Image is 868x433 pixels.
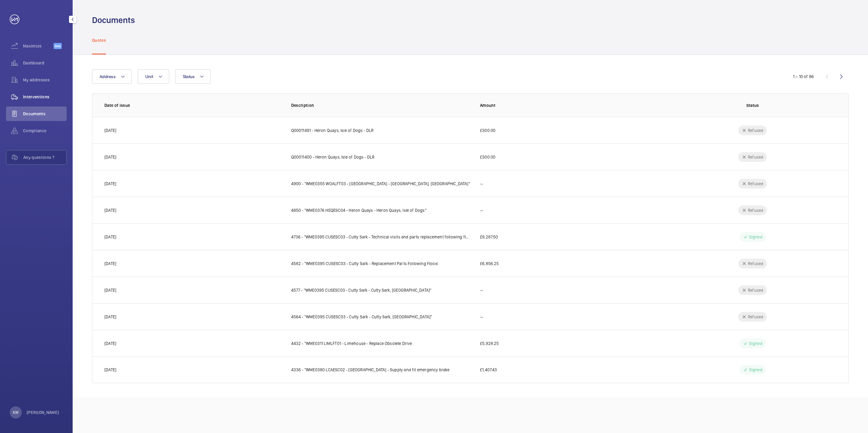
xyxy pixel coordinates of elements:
p: Q00011400 - Heron Quays, Isle of Dogs - DLR [291,154,375,160]
p: Refused [748,181,763,187]
button: Status [175,69,211,84]
span: Dashboard [23,60,67,66]
span: Interventions [23,94,67,100]
p: £300.00 [480,154,495,160]
span: Status [183,74,195,79]
p: [DATE] [104,314,116,320]
p: [DATE] [104,127,116,133]
p: [DATE] [104,340,116,346]
p: [DATE] [104,181,116,187]
p: 4577 - "WME0395 CUSESC03 - Cutty Sark - Cutty Sark, [GEOGRAPHIC_DATA]" [291,287,432,293]
p: Refused [748,314,763,320]
p: Status [669,102,837,108]
div: 1 – 10 of 86 [793,74,814,80]
p: £9,287.50 [480,234,498,240]
p: 4850 - "WME0376 HEQESC04 - Heron Quays - Heron Quays, Isle of Dogs" [291,207,426,213]
span: Address [100,74,116,79]
p: Date of issue [104,102,281,108]
p: Q00011491 - Heron Quays, Isle of Dogs - DLR [291,127,374,133]
p: [DATE] [104,154,116,160]
span: Maximize [23,43,54,49]
p: -- [480,314,483,320]
span: Beta [54,43,62,49]
p: 4736 - "WME0395 CUSESC03 - Cutty Sark - Technical visits and parts replacement following flood. [291,234,471,240]
span: Compliance [23,128,67,134]
p: £6,856.25 [480,261,499,267]
p: 4432 - "WME0311 LIMLFT01 - Limehouse - Replace Obsolete Drive [291,340,412,346]
p: Refused [748,287,763,293]
p: [DATE] [104,207,116,213]
p: £1,407.43 [480,367,497,373]
p: Quotes [92,37,106,43]
p: [DATE] [104,287,116,293]
p: 4564 - "WME0395 CUSESC03 - Cutty Sark - Cutty Sark, [GEOGRAPHIC_DATA]" [291,314,432,320]
p: Signed [749,367,762,373]
p: Refused [748,207,763,213]
p: KW [13,409,18,415]
span: Unit [145,74,153,79]
span: Documents [23,111,67,117]
p: Description [291,102,471,108]
button: Unit [138,69,169,84]
p: 4336 - "WME0380 LCAESC02 - [GEOGRAPHIC_DATA] - Supply and fit emergency brake [291,367,450,373]
p: 4900 - "WME0355 WOALFT03 - [GEOGRAPHIC_DATA] - [GEOGRAPHIC_DATA], [GEOGRAPHIC_DATA]" [291,181,470,187]
p: Refused [748,261,763,267]
p: [DATE] [104,261,116,267]
button: Address [92,69,132,84]
p: Amount [480,102,659,108]
h1: Documents [92,15,135,26]
p: Signed [749,234,762,240]
p: [PERSON_NAME] [27,409,59,415]
p: Refused [748,127,763,133]
p: -- [480,181,483,187]
span: My addresses [23,77,67,83]
p: £5,928.25 [480,340,499,346]
p: 4582 - "WME0395 CUSESC03 - Cutty Sark - Replacement Parts Following Flood. [291,261,439,267]
p: Signed [749,340,762,346]
span: Any questions ? [23,154,66,160]
p: [DATE] [104,234,116,240]
p: [DATE] [104,367,116,373]
p: £300.00 [480,127,495,133]
p: -- [480,287,483,293]
p: Refused [748,154,763,160]
p: -- [480,207,483,213]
